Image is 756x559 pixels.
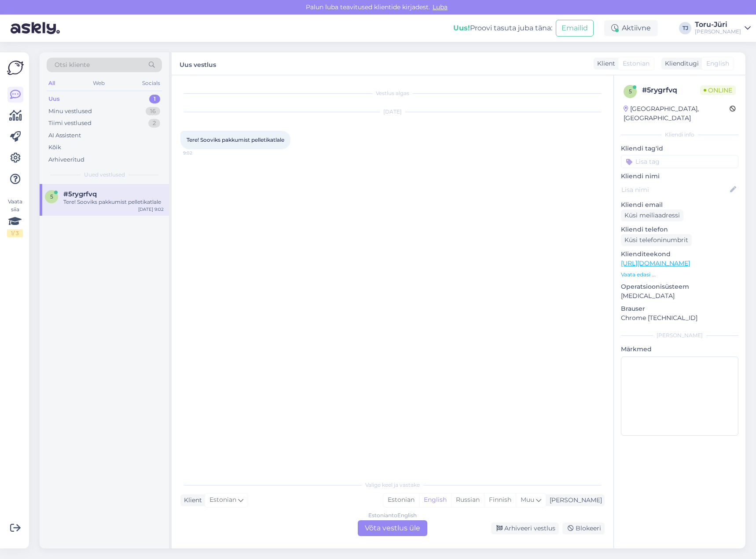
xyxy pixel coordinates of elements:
div: Küsi telefoninumbrit [621,234,692,246]
div: 1 [149,95,160,103]
div: [GEOGRAPHIC_DATA], [GEOGRAPHIC_DATA] [624,104,730,123]
p: Chrome [TECHNICAL_ID] [621,313,738,323]
span: #5rygrfvq [63,190,97,198]
button: Emailid [556,20,594,37]
div: AI Assistent [48,131,81,140]
div: TJ [679,22,691,34]
div: Valige keel ja vastake [180,481,605,489]
p: Kliendi nimi [621,172,738,181]
b: Uus! [453,24,470,32]
p: Klienditeekond [621,250,738,259]
input: Lisa tag [621,155,738,168]
div: Tiimi vestlused [48,119,92,128]
span: Otsi kliente [55,60,90,70]
span: 9:02 [183,150,216,156]
div: Klienditugi [661,59,699,68]
div: Küsi meiliaadressi [621,210,683,221]
span: Estonian [623,59,650,68]
a: Toru-Jüri[PERSON_NAME] [695,21,751,35]
span: English [706,59,729,68]
input: Lisa nimi [621,185,728,195]
label: Uus vestlus [180,58,216,70]
p: [MEDICAL_DATA] [621,291,738,301]
div: Minu vestlused [48,107,92,116]
span: Uued vestlused [84,171,125,179]
div: Klient [180,496,202,505]
div: English [419,493,451,507]
div: Klient [594,59,615,68]
div: [DATE] [180,108,605,116]
div: Arhiveeri vestlus [491,522,559,534]
span: Luba [430,3,450,11]
div: Socials [140,77,162,89]
div: Proovi tasuta juba täna: [453,23,552,33]
a: [URL][DOMAIN_NAME] [621,259,690,267]
p: Kliendi telefon [621,225,738,234]
div: Vaata siia [7,198,23,237]
p: Märkmed [621,345,738,354]
span: Estonian [209,495,236,505]
div: Arhiveeritud [48,155,84,164]
span: Muu [521,496,534,504]
div: 1 / 3 [7,229,23,237]
div: Russian [451,493,484,507]
div: Võta vestlus üle [358,520,427,536]
div: Vestlus algas [180,89,605,97]
div: Toru-Jüri [695,21,741,28]
div: Kõik [48,143,61,152]
p: Brauser [621,304,738,313]
div: 2 [148,119,160,128]
div: Kliendi info [621,131,738,139]
span: Tere! Sooviks pakkumist pelletikatlale [187,136,284,143]
div: Web [91,77,106,89]
div: [PERSON_NAME] [621,331,738,339]
div: Estonian to English [368,511,417,519]
img: Askly Logo [7,59,24,76]
div: 16 [146,107,160,116]
div: # 5rygrfvq [642,85,700,96]
div: [PERSON_NAME] [695,28,741,35]
div: All [47,77,57,89]
div: Tere! Sooviks pakkumist pelletikatlale [63,198,164,206]
div: Estonian [383,493,419,507]
div: [PERSON_NAME] [546,496,602,505]
p: Vaata edasi ... [621,271,738,279]
span: 5 [629,88,632,95]
span: 5 [50,193,53,200]
div: [DATE] 9:02 [138,206,164,213]
span: Online [700,85,736,95]
p: Operatsioonisüsteem [621,282,738,291]
div: Finnish [484,493,516,507]
p: Kliendi tag'id [621,144,738,153]
div: Uus [48,95,60,103]
p: Kliendi email [621,200,738,210]
div: Blokeeri [562,522,605,534]
div: Aktiivne [604,20,658,36]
